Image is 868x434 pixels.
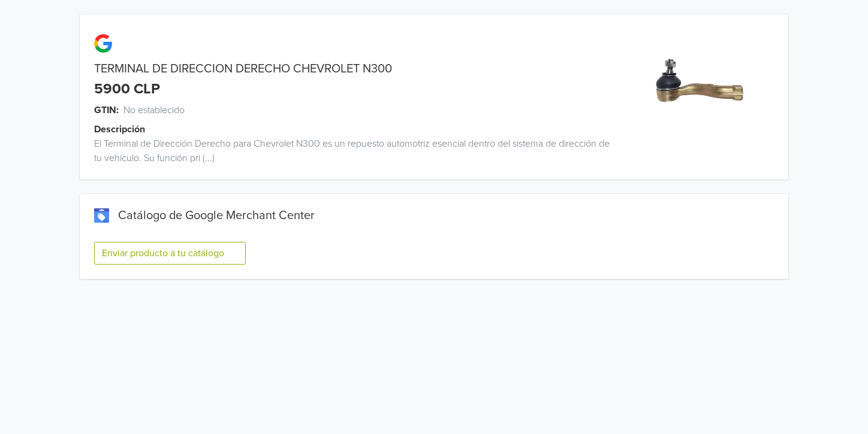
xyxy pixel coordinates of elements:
[94,208,774,223] div: Catálogo de Google Merchant Center
[94,81,160,98] div: 5900 CLP
[94,242,246,265] button: Enviar producto a tu catálogo
[123,103,185,117] span: No establecido
[80,62,611,76] div: TERMINAL DE DIRECCION DERECHO CHEVROLET N300
[94,122,625,136] div: Descripción
[80,136,611,165] div: El Terminal de Dirección Derecho para Chevrolet N300 es un repuesto automotriz esencial dentro de...
[655,38,745,129] img: product_image
[94,103,119,117] span: GTIN:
